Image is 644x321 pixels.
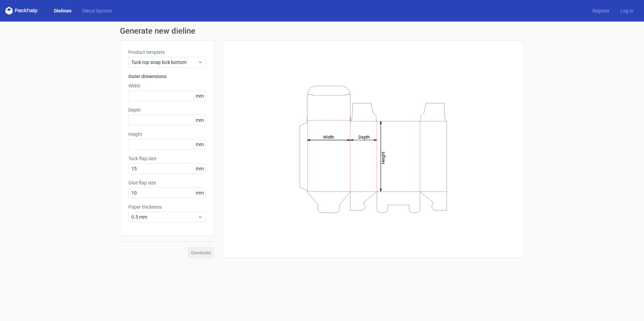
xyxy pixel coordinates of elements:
[194,91,205,101] span: mm
[128,49,206,56] label: Product template
[131,214,198,220] span: 0.5 mm
[128,107,206,113] label: Depth
[128,155,206,162] label: Tuck flap size
[194,188,205,198] span: mm
[615,7,639,14] a: Log in
[358,134,370,139] tspan: Depth
[128,179,206,186] label: Glue flap size
[194,115,205,125] span: mm
[323,134,334,139] tspan: Width
[128,82,206,89] label: Width
[120,27,524,35] h1: Generate new dieline
[128,131,206,138] label: Height
[194,139,205,149] span: mm
[381,151,386,164] tspan: Height
[194,164,205,174] span: mm
[49,7,77,14] a: Dielines
[128,204,206,210] label: Paper thickness
[77,7,117,14] a: Diecut layouts
[587,7,615,14] a: Register
[131,59,198,66] span: Tuck top snap lock bottom
[128,73,206,80] h3: Outer dimensions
